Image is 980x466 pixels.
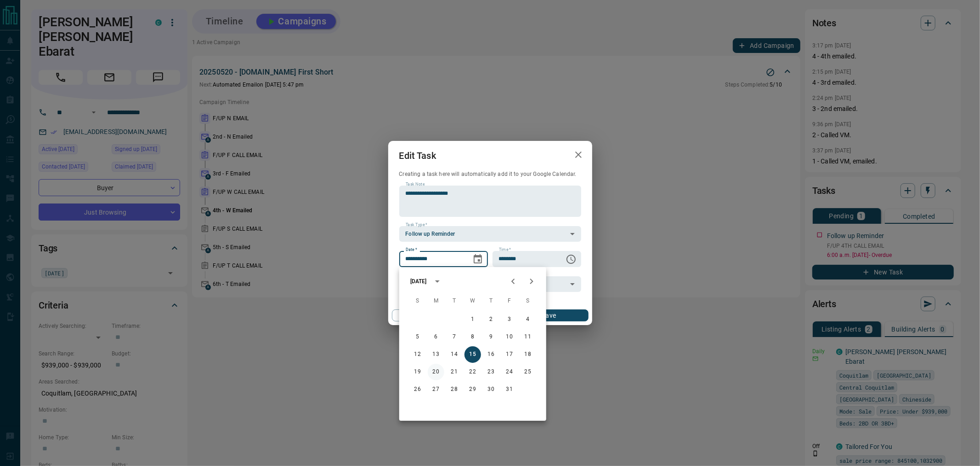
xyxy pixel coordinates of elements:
button: 28 [446,381,463,398]
button: 1 [465,311,481,328]
button: 23 [483,364,499,380]
button: 31 [501,381,518,398]
h2: Edit Task [388,141,447,170]
div: [DATE] [410,277,427,285]
span: Friday [501,292,518,310]
button: 20 [428,364,444,380]
button: 29 [465,381,481,398]
label: Date [406,247,417,253]
button: 11 [520,329,536,345]
button: Choose date, selected date is Oct 15, 2025 [469,250,487,268]
button: calendar view is open, switch to year view [430,274,445,289]
button: 12 [409,346,426,363]
button: 19 [409,364,426,380]
button: 27 [428,381,444,398]
span: Tuesday [446,292,463,310]
button: Previous month [504,272,522,291]
button: 2 [483,311,499,328]
button: 5 [409,329,426,345]
button: 22 [465,364,481,380]
span: Thursday [483,292,499,310]
button: Choose time, selected time is 6:00 AM [562,250,580,268]
span: Saturday [520,292,536,310]
button: Save [510,309,588,321]
label: Task Type [406,222,427,228]
button: 18 [520,346,536,363]
span: Wednesday [465,292,481,310]
button: 3 [501,311,518,328]
button: 16 [483,346,499,363]
label: Task Note [406,181,425,187]
button: 26 [409,381,426,398]
button: Cancel [392,309,470,321]
button: 30 [483,381,499,398]
span: Sunday [409,292,426,310]
button: 13 [428,346,444,363]
button: 21 [446,364,463,380]
button: 25 [520,364,536,380]
button: 10 [501,329,518,345]
button: 9 [483,329,499,345]
button: Next month [522,272,541,291]
button: 14 [446,346,463,363]
button: 7 [446,329,463,345]
button: 8 [465,329,481,345]
label: Time [499,247,511,253]
p: Creating a task here will automatically add it to your Google Calendar. [399,170,581,178]
button: 4 [520,311,536,328]
button: 24 [501,364,518,380]
div: Follow up Reminder [399,226,581,242]
span: Monday [428,292,444,310]
button: 6 [428,329,444,345]
button: 15 [465,346,481,363]
button: 17 [501,346,518,363]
